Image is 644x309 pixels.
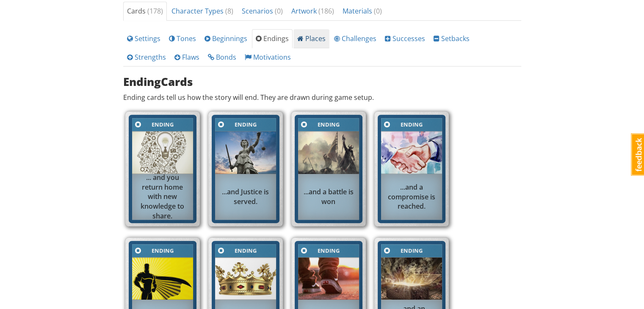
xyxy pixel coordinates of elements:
span: Artwork [291,6,334,16]
img: eoope0iwoldijzdgv7zo.jpg [381,131,442,174]
img: tvqyjfuy2bs0v260jvdh.jpg [381,257,442,300]
span: Tones [169,34,196,43]
span: Endings [256,34,289,43]
span: Motivations [245,52,291,62]
span: Successes [385,34,425,43]
span: Cards [127,6,163,16]
span: Character Types [171,6,233,16]
span: ( 178 ) [147,6,163,16]
img: bduf32ut3ttth17dgnup.jpg [298,257,359,300]
div: Ending [392,246,431,256]
h3: Ending Cards [123,76,521,88]
div: Ending [143,246,182,256]
div: Ending [392,120,431,130]
div: ...and a battle is won [298,183,359,211]
span: Beginnings [205,34,247,43]
span: Challenges [334,34,376,43]
span: ( 0 ) [275,6,283,16]
div: Ending [226,246,265,256]
div: Ending [309,120,348,130]
img: gorsq2h7gkfbbwpz3tbs.jpg [215,257,276,300]
div: ... and you return home with new knowledge to share. [132,168,193,225]
span: Settings [127,34,160,43]
span: ( 186 ) [318,6,334,16]
span: Bonds [208,52,236,62]
img: znjakltezfpvoax3zimz.jpg [298,131,359,174]
span: ( 0 ) [374,6,382,16]
span: Materials [343,6,382,16]
div: Ending [226,120,265,130]
img: gzf3k9hfdbenktnky281.jpg [132,257,193,300]
img: p5a6wjeoyzfbd2p5qar5.jpg [132,131,193,174]
span: Setbacks [434,34,470,43]
span: Places [297,34,326,43]
span: ( 8 ) [225,6,233,16]
img: dhiiwvddxv34e6c9xmoj.jpg [215,131,276,174]
p: Ending cards tell us how the story will end. They are drawn during game setup. [123,93,521,102]
div: ...and Justice is served. [215,183,276,211]
div: ...and a compromise is reached. [381,178,442,215]
div: Ending [143,120,182,130]
div: Ending [309,246,348,256]
span: Flaws [174,52,199,62]
span: Scenarios [242,6,283,16]
span: Strengths [127,52,166,62]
